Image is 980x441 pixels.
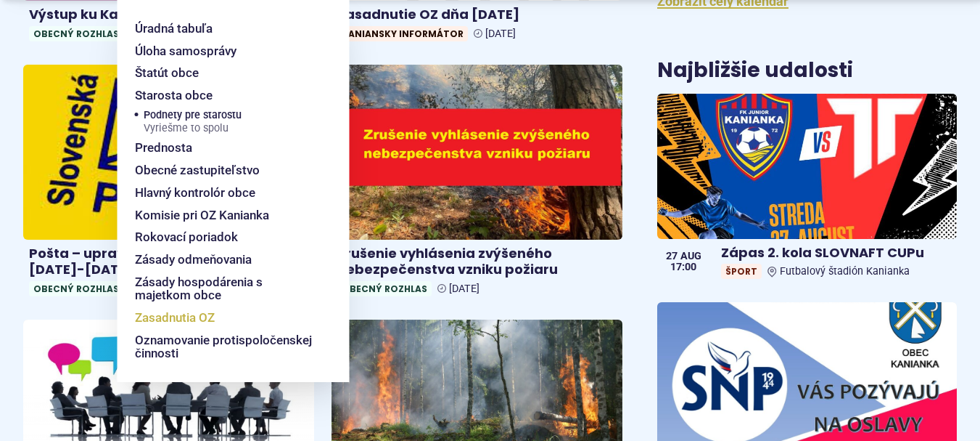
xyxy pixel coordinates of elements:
span: Futbalový štadión Kanianka [780,265,910,278]
a: Podnety pre starostuVyriešme to spolu [144,107,315,137]
span: Prednosta [135,137,192,159]
span: 27 [666,251,678,262]
span: 17:00 [666,262,701,272]
span: Obecné zastupiteľstvo [135,159,260,182]
h4: Zrušenie vyhlásenia zvýšeného nebezpečenstva vzniku požiaru [337,246,617,278]
span: Zásady odmeňovania [135,248,252,271]
span: Rokovací poriadok [135,226,238,248]
span: Obecný rozhlas [337,281,432,296]
a: Úradná tabuľa [135,17,315,40]
span: Starosta obce [135,84,213,107]
span: [DATE] [485,28,516,40]
span: Vyriešme to spolu [144,123,242,134]
span: Obecný rozhlas [29,281,123,296]
a: Štatút obce [135,62,315,84]
span: Úradná tabuľa [135,17,213,40]
a: Rokovací poriadok [135,226,315,248]
a: Pošta – upravené otváracie hodiny [DATE]-[DATE] Obecný rozhlas [DATE] [23,65,314,302]
a: Komisie pri OZ Kanianka [135,204,315,227]
h4: Zápas 2. kola SLOVNAFT CUPu [721,245,951,262]
span: aug [680,251,701,262]
span: Štatút obce [135,62,199,84]
span: Zasadnutia OZ [135,307,215,329]
span: Komisie pri OZ Kanianka [135,204,269,227]
a: Zásady odmeňovania [135,248,315,271]
a: Zasadnutia OZ [135,307,315,329]
a: Prednosta [135,137,315,159]
span: Hlavný kontrolór obce [135,182,255,204]
h3: Najbližšie udalosti [657,60,853,82]
span: Úloha samosprávy [135,40,236,62]
h4: Zasadnutie OZ dňa [DATE] [337,7,617,23]
span: Šport [721,264,762,279]
h4: Výstup ku Kanianskemu dvojkrížu [29,7,308,23]
span: Podnety pre starostu [144,107,242,137]
a: Obecné zastupiteľstvo [135,159,315,182]
a: Zrušenie vyhlásenia zvýšeného nebezpečenstva vzniku požiaru Obecný rozhlas [DATE] [332,65,622,302]
a: Oznamovanie protispoločenskej činnosti [135,329,315,365]
h4: Pošta – upravené otváracie hodiny [DATE]-[DATE] [29,246,308,278]
a: Hlavný kontrolór obce [135,182,315,204]
span: Kaniansky informátor [337,26,468,41]
a: Zásady hospodárenia s majetkom obce [135,271,315,307]
span: Obecný rozhlas [29,26,123,41]
a: Zápas 2. kola SLOVNAFT CUPu ŠportFutbalový štadión Kanianka 27 aug 17:00 [657,94,957,286]
span: [DATE] [449,283,479,295]
a: Starosta obce [135,84,315,107]
a: Úloha samosprávy [135,40,315,62]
